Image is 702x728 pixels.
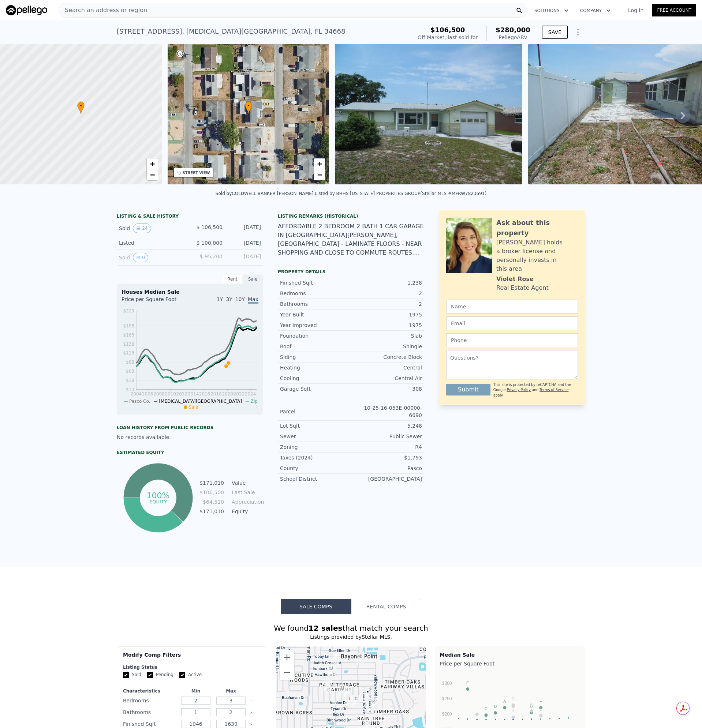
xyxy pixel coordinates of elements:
[539,699,542,703] text: F
[351,454,422,461] div: $1,793
[180,688,212,694] div: Min
[122,296,190,307] div: Price per Square Foot
[215,688,247,694] div: Max
[123,672,129,678] input: Sold
[126,387,134,392] tspan: $13
[280,443,351,451] div: Zoning
[351,290,422,297] div: 2
[280,408,351,415] div: Parcel
[133,253,148,262] button: View historical data
[199,488,224,496] td: $106,500
[317,170,322,179] span: −
[503,699,506,703] text: A
[150,170,154,179] span: −
[280,290,351,297] div: Bedrooms
[574,4,616,17] button: Company
[199,479,224,487] td: $171,010
[344,686,352,698] div: 11210 Yewtree Ave
[199,498,224,506] td: $64,510
[351,364,422,371] div: Central
[176,391,188,397] tspan: 2012
[351,322,422,329] div: 1975
[496,26,530,34] span: $280,000
[351,465,422,472] div: Pasco
[530,702,533,707] text: K
[351,443,422,451] div: R4
[446,316,578,330] input: Email
[529,4,574,17] button: Solutions
[199,507,224,515] td: $171,010
[149,499,167,504] tspan: equity
[370,698,378,711] div: 11115 Yellowwood Ln
[328,665,336,677] div: 7624 Hawthorn Dr
[351,404,422,419] div: 10-25-16-053E-00000-6690
[245,101,252,114] div: •
[123,342,134,347] tspan: $138
[314,158,325,169] a: Zoom in
[346,695,354,708] div: 7741 Tyson Dr
[119,224,184,233] div: Sold
[243,274,263,284] div: Sale
[280,665,294,680] button: Zoom out
[230,479,263,487] td: Value
[317,159,322,168] span: +
[352,695,360,708] div: 7815 Tyson Dr
[165,391,176,397] tspan: 2010
[147,169,158,180] a: Zoom out
[507,388,531,392] a: Privacy Policy
[150,159,154,168] span: +
[250,699,253,702] button: Clear
[512,697,515,701] text: G
[230,498,263,506] td: Appreciation
[123,688,177,694] div: Characteristics
[280,353,351,361] div: Siding
[250,723,253,726] button: Clear
[117,26,345,37] div: [STREET_ADDRESS] , [MEDICAL_DATA][GEOGRAPHIC_DATA] , FL 34668
[159,399,242,404] span: [MEDICAL_DATA][GEOGRAPHIC_DATA]
[133,224,151,233] button: View historical data
[357,653,365,665] div: 7830 JUDITH CRESCENT
[123,350,134,356] tspan: $113
[512,698,515,702] text: H
[281,599,351,614] button: Sale Comps
[188,391,199,397] tspan: 2014
[280,475,351,483] div: School District
[442,696,452,701] text: $250
[496,275,534,284] div: Violet Rose
[131,391,142,397] tspan: 2004
[466,680,469,685] text: E
[77,101,85,114] div: •
[117,213,263,221] div: LISTING & SALE HISTORY
[146,491,169,500] tspan: 100%
[280,300,351,308] div: Bathrooms
[442,681,452,686] text: $300
[496,218,578,238] div: Ask about this property
[339,684,347,697] div: 11214 Glover Rd
[351,353,422,361] div: Concrete Block
[280,279,351,286] div: Finished Sqft
[228,253,261,262] div: [DATE]
[245,391,256,397] tspan: 2024
[245,102,252,109] span: •
[179,672,202,678] label: Active
[117,623,585,633] div: We found that match your search
[351,475,422,483] div: [GEOGRAPHIC_DATA]
[189,405,198,410] span: Sale
[540,707,542,712] text: L
[619,7,652,14] a: Log In
[280,433,351,440] div: Sewer
[315,191,486,196] div: Listed by BHHS [US_STATE] PROPERTIES GROUP (Stellar MLS #MFRW7823691)
[123,695,177,706] div: Bedrooms
[123,707,177,717] div: Bathrooms
[335,44,522,184] img: Sale: 55423829 Parcel: 25909147
[210,391,222,397] tspan: 2018
[351,332,422,339] div: Slab
[6,5,47,15] img: Pellego
[179,672,185,678] input: Active
[494,704,497,709] text: D
[280,375,351,382] div: Cooling
[222,391,233,397] tspan: 2020
[418,34,478,41] div: Off Market, last sold for
[278,213,424,219] div: Listing Remarks (Historical)
[493,382,578,398] div: This site is protected by reCAPTCHA and the Google and apply.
